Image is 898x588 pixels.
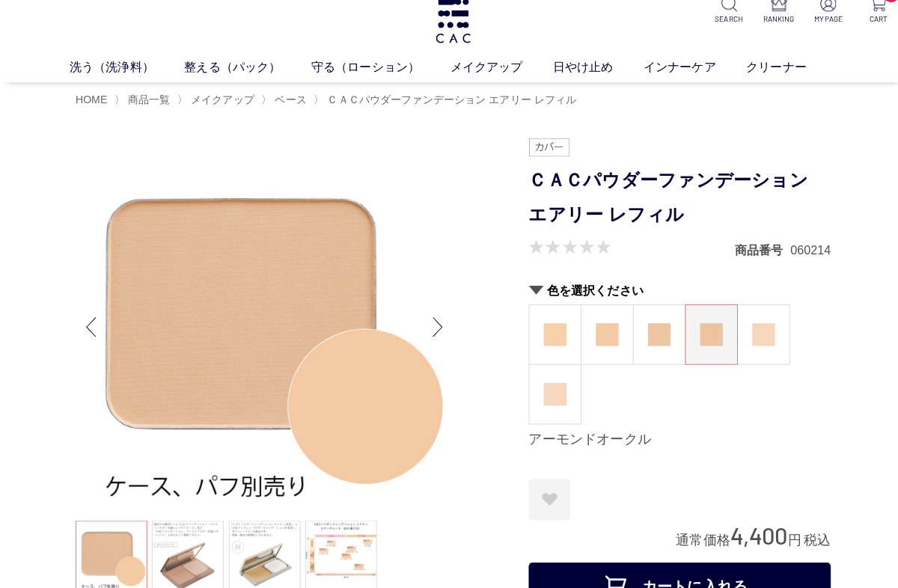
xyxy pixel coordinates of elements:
dd: 060214 [784,246,823,262]
p: RANKING [756,19,787,31]
p: CART [855,19,886,31]
a: 日やけ止め [548,64,638,82]
dt: 商品番号 [728,246,784,262]
a: ココナッツオークル [525,308,575,367]
a: HOME [75,99,106,111]
dl: ココナッツオークル [524,307,576,367]
p: MYPAGE [805,19,837,31]
dl: アーモンドオークル [679,307,731,367]
a: MYPAGE [805,1,837,31]
li: 〉 [259,98,308,112]
dl: マカダミアオークル [575,307,628,367]
div: Previous slide [75,300,105,360]
span: メイクアップ [189,99,252,111]
span: 通常価格 [670,533,724,548]
a: 洗う（洗浄料） [69,64,183,82]
a: ピーチアイボリー [731,308,782,367]
a: メイクアップ [186,99,252,111]
img: ヘーゼルオークル [642,326,665,349]
div: アーモンドオークル [524,432,823,450]
a: SEARCH [706,1,738,31]
a: 守る（ローション） [308,64,446,82]
img: ココナッツオークル [539,326,561,349]
img: マカダミアオークル [590,326,613,349]
h2: 色を選択ください [524,286,823,301]
span: 商品一覧 [126,99,168,111]
span: ベース [272,99,304,111]
p: SEARCH [706,19,738,31]
a: マカダミアオークル [576,308,627,367]
a: ヘーゼルオークル [628,308,679,367]
span: 4,400 [724,522,781,550]
img: カバー [524,143,564,161]
a: お気に入りに登録する [524,480,565,521]
a: 商品一覧 [123,99,168,111]
a: メイクアップ [446,64,548,82]
div: Next slide [419,300,449,360]
a: ＣＡＣパウダーファンデーション エアリー レフィル [321,99,571,111]
span: ＣＡＣパウダーファンデーション エアリー レフィル [324,99,571,111]
img: ピーチベージュ [539,385,561,408]
li: 〉 [176,98,256,112]
a: 2 CART [855,1,886,31]
a: RANKING [756,1,787,31]
a: ピーチベージュ [525,367,575,426]
a: ベース [269,99,304,111]
a: インナーケア [638,64,739,82]
dl: ピーチベージュ [524,367,576,426]
img: アーモンドオークル [694,326,716,349]
dl: ピーチアイボリー [730,307,783,367]
li: 〉 [311,98,575,112]
a: クリーナー [739,64,829,82]
span: 税込 [796,533,823,548]
img: ＣＡＣパウダーファンデーション エアリー レフィル マカダミアオークル [75,143,449,517]
dl: ヘーゼルオークル [627,307,679,367]
a: 整える（パック） [183,64,308,82]
h1: ＣＡＣパウダーファンデーション エアリー レフィル [524,168,823,236]
img: logo [430,4,468,49]
img: ピーチアイボリー [745,326,768,349]
span: 円 [781,533,794,548]
li: 〉 [113,98,172,112]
